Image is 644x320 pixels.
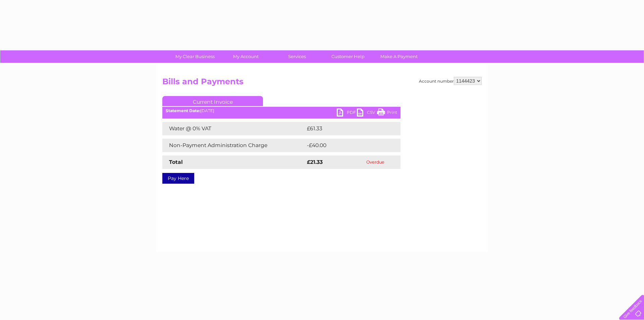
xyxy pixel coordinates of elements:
strong: £21.33 [307,159,323,165]
b: Statement Date: [166,108,200,113]
td: Overdue [350,155,400,169]
a: Print [377,108,397,118]
a: My Account [218,50,274,63]
a: Make A Payment [371,50,427,63]
a: PDF [337,108,357,118]
h2: Bills and Payments [162,77,482,90]
div: Account number [419,77,482,85]
a: Pay Here [162,173,194,184]
td: Non-Payment Administration Charge [162,139,305,152]
a: Services [269,50,325,63]
a: Current Invoice [162,96,263,106]
a: CSV [357,108,377,118]
td: £61.33 [305,122,386,135]
td: -£40.00 [305,139,388,152]
a: Customer Help [320,50,376,63]
a: My Clear Business [167,50,223,63]
strong: Total [169,159,183,165]
div: [DATE] [162,108,400,113]
td: Water @ 0% VAT [162,122,305,135]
